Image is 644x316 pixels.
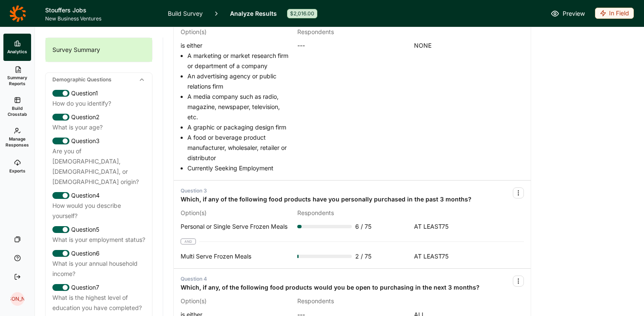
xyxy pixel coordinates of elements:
div: In Field [595,8,634,19]
div: Survey Summary [46,38,152,62]
div: Respondents [297,208,407,218]
div: Question 3 [52,136,145,146]
div: Option(s) [181,27,290,37]
div: Which, if any, of the following food products would you be open to purchasing in the next 3 months? [181,282,480,293]
li: A graphic or packaging design firm [187,122,290,132]
div: What is your employment status? [52,235,145,245]
span: Exports [9,168,26,174]
div: Question 3 [181,187,471,194]
div: Respondents [297,27,407,37]
span: New Business Ventures [45,15,158,22]
button: Quota Options [513,187,524,198]
div: Are you of [DEMOGRAPHIC_DATA], [DEMOGRAPHIC_DATA], or [DEMOGRAPHIC_DATA] origin? [52,146,145,187]
span: Summary Reports [7,75,28,86]
div: How would you describe yourself? [52,201,145,221]
a: Exports [3,153,31,180]
div: $2,016.00 [287,9,317,18]
li: Currently Seeking Employment [187,163,290,173]
button: In Field [595,8,634,20]
span: Build Crosstab [7,105,28,117]
div: Question 6 [52,248,145,259]
span: and [181,238,196,244]
div: Question 2 [52,112,145,122]
div: How do you identify? [52,98,145,109]
li: A food or beverage product manufacturer, wholesaler, retailer or distributor [187,132,290,163]
span: NONE [414,40,524,173]
h1: Stouffers Jobs [45,5,158,15]
span: Multi Serve Frozen Meals [181,253,251,260]
div: Question 5 [52,224,145,235]
div: What is the highest level of education you have completed? [52,293,145,313]
div: Demographic Questions [46,73,152,86]
a: Manage Responses [3,122,31,153]
span: Personal or Single Serve Frozen Meals [181,223,287,230]
div: Question 4 [181,276,480,282]
div: Question 7 [52,282,145,293]
a: Build Crosstab [3,92,31,122]
div: Respondents [297,296,407,306]
div: What is your annual household income? [52,259,145,279]
div: Option(s) [181,296,290,306]
button: Quota Options [513,276,524,287]
span: Manage Responses [6,136,29,148]
a: Analytics [3,34,31,61]
a: Summary Reports [3,61,31,92]
div: Question 4 [52,190,145,201]
div: Question 1 [52,88,145,98]
div: Option(s) [181,208,290,218]
span: 2 / 75 [355,251,371,261]
span: AT LEAST 75 [414,221,524,232]
span: Analytics [7,49,27,55]
li: A media company such as radio, magazine, newspaper, television, etc. [187,92,290,122]
li: An advertising agency or public relations firm [187,71,290,92]
a: Preview [551,9,585,19]
span: Preview [563,9,585,19]
div: [PERSON_NAME] [11,292,24,306]
div: --- [297,40,407,173]
li: A marketing or market research firm or department of a company [187,51,290,71]
span: AT LEAST 75 [414,251,524,261]
span: 6 / 75 [355,221,371,232]
div: Which, if any of the following food products have you personally purchased in the past 3 months? [181,194,471,204]
div: What is your age? [52,122,145,132]
div: is either [181,40,290,173]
